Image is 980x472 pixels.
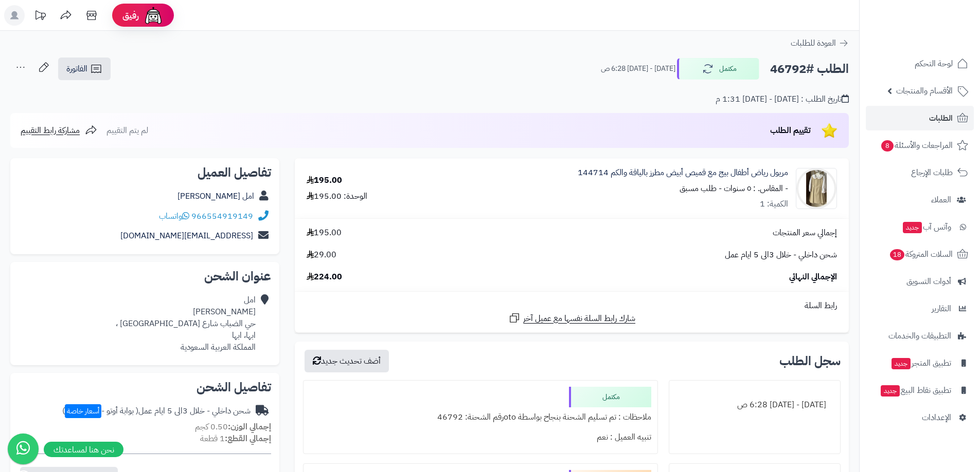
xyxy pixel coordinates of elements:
button: أضف تحديث جديد [305,350,389,372]
a: تحديثات المنصة [27,5,53,28]
span: 224.00 [307,271,342,283]
div: تاريخ الطلب : [DATE] - [DATE] 1:31 م [716,93,849,105]
span: طلبات الإرجاع [911,165,953,180]
span: العملاء [931,193,951,207]
div: رابط السلة [299,300,845,312]
span: شحن داخلي - خلال 3الى 5 ايام عمل [725,249,837,261]
a: التقارير [866,296,974,321]
div: مكتمل [569,387,651,407]
img: ai-face.png [143,5,164,26]
span: إجمالي سعر المنتجات [773,227,837,239]
button: مكتمل [677,58,759,80]
span: العودة للطلبات [791,37,836,49]
span: تطبيق نقاط البيع [880,383,951,398]
h2: عنوان الشحن [19,270,271,282]
div: امل [PERSON_NAME] حي الضباب شارع [GEOGRAPHIC_DATA] ، ابها، ابها المملكة العربية السعودية [116,294,256,353]
span: الفاتورة [66,63,87,75]
h2: تفاصيل الشحن [19,381,271,393]
span: 8 [881,140,894,152]
span: لم يتم التقييم [106,124,148,137]
span: ( بوابة أوتو - ) [62,405,138,417]
span: التقارير [932,301,951,316]
a: 966554919149 [191,210,253,222]
span: 195.00 [307,227,342,239]
strong: إجمالي القطع: [225,432,271,445]
div: تنبيه العميل : نعم [310,427,651,447]
span: 29.00 [307,249,336,261]
span: تطبيق المتجر [890,356,951,370]
span: شارك رابط السلة نفسها مع عميل آخر [523,313,635,325]
a: أدوات التسويق [866,269,974,294]
span: التطبيقات والخدمات [888,329,951,343]
span: مشاركة رابط التقييم [21,124,80,137]
div: 195.00 [307,175,342,186]
div: شحن داخلي - خلال 3الى 5 ايام عمل [62,405,251,417]
a: تطبيق نقاط البيعجديد [866,378,974,403]
a: الفاتورة [58,58,111,80]
a: مشاركة رابط التقييم [21,124,97,137]
span: المراجعات والأسئلة [880,138,953,153]
a: واتساب [159,210,189,222]
a: العملاء [866,187,974,212]
a: وآتس آبجديد [866,215,974,239]
span: تقييم الطلب [770,124,811,137]
h2: تفاصيل العميل [19,166,271,179]
span: الأقسام والمنتجات [896,84,953,98]
span: الإجمالي النهائي [789,271,837,283]
a: مريول رياض أطفال بيج مع قميص أبيض مطرز بالياقة والكم 144714 [578,167,788,179]
a: [EMAIL_ADDRESS][DOMAIN_NAME] [120,230,253,242]
a: المراجعات والأسئلة8 [866,133,974,158]
span: أدوات التسويق [906,274,951,289]
span: وآتس آب [902,220,951,234]
div: ملاحظات : تم تسليم الشحنة بنجاح بواسطة otoرقم الشحنة: 46792 [310,407,651,427]
small: - المقاس. : ٥ سنوات - طلب مسبق [680,182,788,195]
a: امل [PERSON_NAME] [177,190,254,202]
div: الوحدة: 195.00 [307,191,367,202]
small: 0.50 كجم [195,421,271,433]
a: لوحة التحكم [866,51,974,76]
a: طلبات الإرجاع [866,160,974,185]
small: [DATE] - [DATE] 6:28 ص [601,64,675,74]
div: الكمية: 1 [760,198,788,210]
a: السلات المتروكة18 [866,242,974,267]
img: 1753774187-IMG_1979-90x90.jpeg [796,168,836,209]
span: أسعار خاصة [65,404,101,418]
span: رفيق [122,9,139,22]
a: الطلبات [866,106,974,130]
a: تطبيق المتجرجديد [866,351,974,375]
a: التطبيقات والخدمات [866,324,974,348]
a: شارك رابط السلة نفسها مع عميل آخر [508,312,635,325]
h3: سجل الطلب [779,355,841,367]
span: السلات المتروكة [889,247,953,261]
h2: الطلب #46792 [770,59,849,80]
div: [DATE] - [DATE] 6:28 ص [675,395,834,415]
span: جديد [903,222,922,233]
a: الإعدادات [866,405,974,430]
a: العودة للطلبات [791,37,849,49]
span: لوحة التحكم [915,56,953,71]
span: جديد [881,385,900,397]
strong: إجمالي الوزن: [228,421,271,433]
span: 18 [890,249,904,260]
span: الطلبات [929,111,953,125]
span: الإعدادات [922,410,951,425]
small: 1 قطعة [200,432,271,445]
span: جديد [892,358,911,369]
